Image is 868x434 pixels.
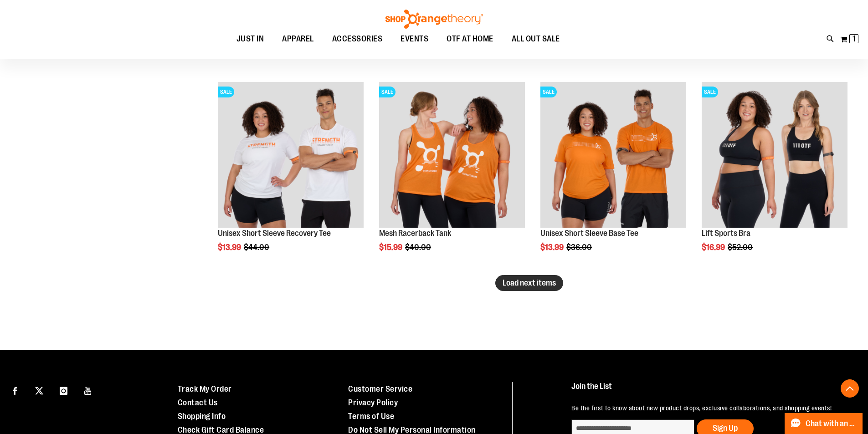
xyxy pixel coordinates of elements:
[379,82,525,229] a: Product image for Mesh Racerback TankSALE
[702,229,750,238] a: Lift Sports Bra
[178,412,226,421] a: Shopping Info
[236,29,264,49] span: JUST IN
[540,82,686,229] a: Product image for Unisex Short Sleeve Base TeeSALE
[702,82,847,229] a: Main view of 2024 October Lift Sports BraSALE
[379,229,451,238] a: Mesh Racerback Tank
[841,379,859,398] button: Back To Top
[447,29,493,49] span: OTF AT HOME
[540,87,557,97] span: SALE
[540,229,638,238] a: Unisex Short Sleeve Base Tee
[536,77,691,275] div: product
[56,382,72,398] a: Visit our Instagram page
[540,243,565,252] span: $13.99
[213,77,368,275] div: product
[218,87,234,97] span: SALE
[401,29,428,49] span: EVENTS
[80,382,96,398] a: Visit our Youtube page
[379,87,395,97] span: SALE
[35,387,43,395] img: Twitter
[244,243,271,252] span: $44.00
[540,82,686,228] img: Product image for Unisex Short Sleeve Base Tee
[178,398,218,407] a: Contact Us
[697,77,852,275] div: product
[379,82,525,228] img: Product image for Mesh Racerback Tank
[571,403,847,413] p: Be the first to know about new product drops, exclusive collaborations, and shopping events!
[348,398,398,407] a: Privacy Policy
[384,10,484,29] img: Shop Orangetheory
[379,243,404,252] span: $15.99
[218,229,331,238] a: Unisex Short Sleeve Recovery Tee
[282,29,314,49] span: APPAREL
[853,34,856,43] span: 1
[7,382,23,398] a: Visit our Facebook page
[218,243,242,252] span: $13.99
[806,419,857,428] span: Chat with an Expert
[785,413,863,434] button: Chat with an Expert
[31,382,47,398] a: Visit our X page
[566,243,593,252] span: $36.00
[178,384,232,393] a: Track My Order
[348,384,412,393] a: Customer Service
[571,382,847,399] h4: Join the List
[332,29,383,49] span: ACCESSORIES
[503,278,556,287] span: Load next items
[728,243,754,252] span: $52.00
[218,82,364,228] img: Product image for Unisex Short Sleeve Recovery Tee
[405,243,432,252] span: $40.00
[702,87,718,97] span: SALE
[495,275,563,291] button: Load next items
[702,243,726,252] span: $16.99
[713,424,738,433] span: Sign Up
[512,29,560,49] span: ALL OUT SALE
[702,82,847,228] img: Main view of 2024 October Lift Sports Bra
[375,77,529,275] div: product
[348,412,394,421] a: Terms of Use
[218,82,364,229] a: Product image for Unisex Short Sleeve Recovery TeeSALE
